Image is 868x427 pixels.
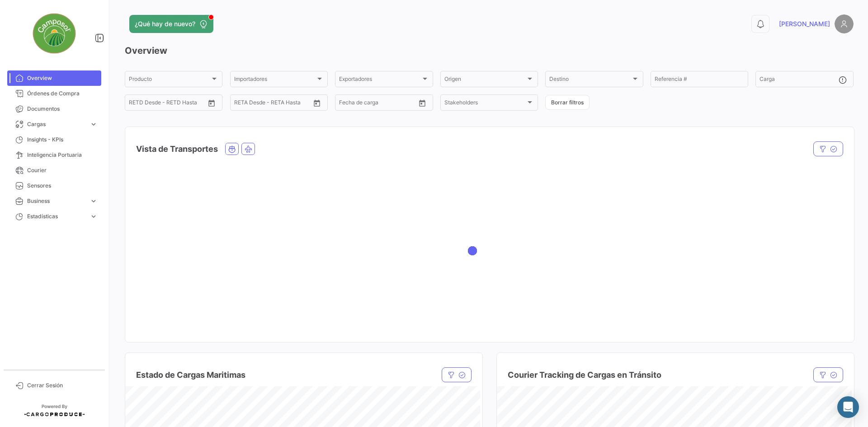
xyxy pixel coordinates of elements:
span: ¿Qué hay de nuevo? [135,19,195,28]
span: Courier [27,166,98,174]
input: Desde [234,101,235,107]
button: Open calendar [205,96,218,110]
span: [PERSON_NAME] [779,19,830,28]
span: Órdenes de Compra [27,89,98,98]
span: Insights - KPIs [27,136,98,144]
a: Documentos [7,101,101,117]
button: Open calendar [310,96,324,110]
span: Documentos [27,105,98,113]
button: Borrar filtros [545,95,590,110]
div: Abrir Intercom Messenger [837,396,859,418]
span: Sensores [27,182,98,190]
a: Overview [7,70,101,86]
h4: Estado de Cargas Maritimas [136,369,245,381]
img: d0e946ec-b6b7-478a-95a2-5c59a4021789.jpg [32,11,77,56]
span: Cerrar Sesión [27,381,98,389]
span: Exportadores [339,77,420,84]
span: Cargas [27,120,86,128]
span: Inteligencia Portuaria [27,151,98,159]
span: Business [27,197,86,205]
span: expand_more [90,120,98,128]
button: Air [242,143,255,155]
span: Producto [129,77,210,84]
span: expand_more [90,212,98,221]
h3: Overview [125,44,854,57]
button: Ocean [226,143,238,155]
a: Courier [7,163,101,178]
span: Origen [444,77,526,84]
input: Hasta [136,101,172,107]
h4: Vista de Transportes [136,143,218,155]
input: Desde [339,101,340,107]
button: ¿Qué hay de nuevo? [129,15,213,33]
span: Estadísticas [27,212,86,221]
input: Hasta [346,101,382,107]
span: Overview [27,74,98,82]
span: Importadores [234,77,316,84]
a: Insights - KPIs [7,132,101,147]
input: Hasta [241,101,278,107]
img: placeholder-user.png [835,14,854,33]
span: Destino [549,77,631,84]
a: Sensores [7,178,101,193]
h4: Courier Tracking de Cargas en Tránsito [508,369,661,381]
input: Desde [129,101,130,107]
span: Stakeholders [444,101,526,107]
a: Órdenes de Compra [7,86,101,101]
a: Inteligencia Portuaria [7,147,101,163]
span: expand_more [90,197,98,205]
button: Open calendar [415,96,429,110]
